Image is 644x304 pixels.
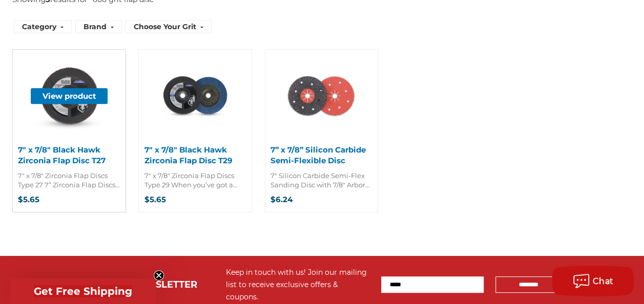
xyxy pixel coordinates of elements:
a: 7 [13,50,125,212]
div: Keep in touch with us! Join our mailing list to receive exclusive offers & coupons. [226,266,371,303]
span: 7" x 7/8" Zirconia Flap Discs Type 27 7” Zirconia Flap Discs by Black Hawk Abrasives are the perf... [18,171,120,189]
span: Get Free Shipping [34,285,132,297]
span: Choose Your Grit [134,22,196,31]
span: 7” x 7/8” Silicon Carbide Semi-Flexible Disc [271,144,372,166]
span: $5.65 [144,194,165,204]
span: 7" x 7/8" Zirconia Flap Discs Type 29 When you’ve got a large surface area to grind a 4.5” flap d... [144,171,246,189]
span: Brand [84,22,107,31]
button: View product [31,88,108,104]
span: $5.65 [18,194,39,204]
span: 7" x 7/8" Black Hawk Zirconia Flap Disc T27 [18,144,120,166]
a: 7 [139,50,251,212]
button: Close teaser [154,270,164,280]
span: Chat [593,276,614,286]
a: 7” x 7/8” Silicon Carbide Semi-Flexible Disc [265,50,378,212]
span: NEWSLETTER [131,279,197,290]
span: Category [22,22,56,31]
button: Chat [552,266,634,296]
span: 7" x 7/8" Black Hawk Zirconia Flap Disc T29 [144,144,246,166]
span: $6.24 [271,194,293,204]
div: Get Free ShippingClose teaser [10,278,156,304]
span: 7" Silicon Carbide Semi-Flex Sanding Disc with 7/8" Arbor Hole 7" x 7/8" Silicon Carbide Semi-Fle... [271,171,372,189]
